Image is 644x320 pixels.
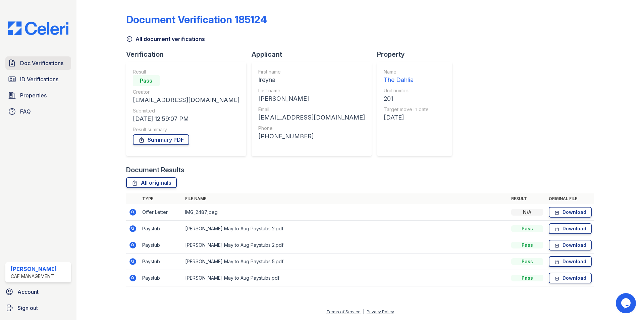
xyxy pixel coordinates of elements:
div: Pass [511,225,543,232]
th: Result [508,193,546,204]
div: N/A [511,209,543,216]
a: Doc Verifications [5,56,71,70]
th: Type [140,193,182,204]
div: [EMAIL_ADDRESS][DOMAIN_NAME] [258,113,365,122]
td: Paystub [140,270,182,286]
a: Download [549,240,592,250]
a: ID Verifications [5,73,71,86]
a: Privacy Policy [367,309,394,314]
div: Target move in date [384,106,429,113]
td: [PERSON_NAME] May to Aug Paystubs.pdf [182,270,508,286]
th: File name [182,193,508,204]
div: Applicant [252,50,377,59]
span: FAQ [20,107,31,116]
a: Terms of Service [326,309,361,314]
td: [PERSON_NAME] May to Aug Paystubs 5.pdf [182,254,508,270]
div: First name [258,68,365,75]
div: [DATE] 12:59:07 PM [133,114,239,124]
div: [PERSON_NAME] [11,265,57,273]
td: Paystub [140,254,182,270]
div: Pass [511,258,543,265]
a: FAQ [5,105,71,118]
span: Sign out [17,304,38,312]
a: Download [549,273,592,283]
a: All originals [126,177,177,188]
a: Download [549,207,592,218]
div: Result [133,68,239,75]
div: Document Results [126,165,184,175]
div: Last name [258,87,365,94]
div: [PHONE_NUMBER] [258,132,365,141]
div: | [363,309,364,314]
a: All document verifications [126,35,205,43]
div: Ireyna [258,75,365,85]
span: Properties [20,91,47,99]
a: Sign out [3,301,74,315]
span: Doc Verifications [20,59,63,67]
td: [PERSON_NAME] May to Aug Paystubs 2.pdf [182,221,508,237]
div: The Dahlia [384,75,429,85]
div: Email [258,106,365,113]
div: Pass [133,75,160,86]
img: CE_Logo_Blue-a8612792a0a2168367f1c8372b55b34899dd931a85d93a1a3d3e32e68fde9ad4.png [3,21,74,35]
td: Offer Letter [140,204,182,221]
span: ID Verifications [20,75,58,83]
div: CAF Management [11,273,57,280]
span: Account [17,288,39,296]
div: Verification [126,50,252,59]
a: Account [3,285,74,299]
a: Summary PDF [133,134,189,145]
div: Property [377,50,458,59]
a: Properties [5,89,71,102]
iframe: chat widget [616,293,637,313]
td: [PERSON_NAME] May to Aug Paystubs 2.pdf [182,237,508,254]
div: [EMAIL_ADDRESS][DOMAIN_NAME] [133,95,239,105]
th: Original file [546,193,594,204]
a: Download [549,223,592,234]
div: Creator [133,89,239,95]
div: Submitted [133,107,239,114]
div: Phone [258,125,365,132]
td: Paystub [140,221,182,237]
div: [DATE] [384,113,429,122]
div: Pass [511,275,543,281]
div: Name [384,68,429,75]
div: [PERSON_NAME] [258,94,365,103]
div: Document Verification 185124 [126,13,267,26]
div: Result summary [133,126,239,133]
td: IMG_2487.jpeg [182,204,508,221]
div: Pass [511,242,543,248]
td: Paystub [140,237,182,254]
div: Unit number [384,87,429,94]
a: Download [549,256,592,267]
a: Name The Dahlia [384,68,429,85]
div: 201 [384,94,429,103]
